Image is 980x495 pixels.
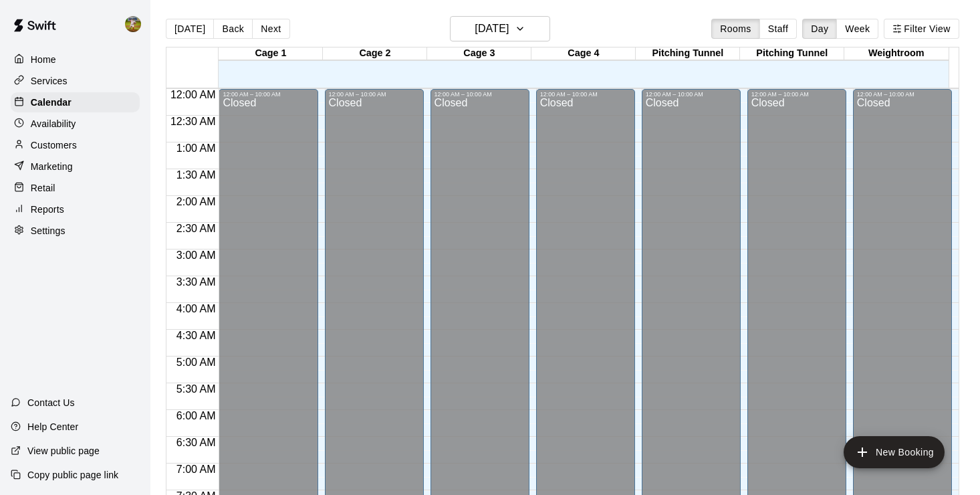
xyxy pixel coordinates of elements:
p: Services [31,74,68,88]
button: Rooms [711,19,759,39]
p: Calendar [31,96,72,109]
span: 6:00 AM [173,410,219,421]
span: 6:30 AM [173,437,219,448]
p: Availability [31,117,76,130]
div: Jhonny Montoya [122,11,150,37]
a: Home [11,50,140,70]
h6: [DATE] [475,19,509,38]
button: [DATE] [166,19,214,39]
p: Copy public page link [27,468,118,482]
p: Home [31,53,56,66]
span: 4:00 AM [173,303,219,314]
p: Help Center [27,420,78,433]
span: 12:00 AM [167,89,219,100]
div: 12:00 AM – 10:00 AM [329,91,420,98]
span: 7:00 AM [173,464,219,475]
div: 12:00 AM – 10:00 AM [223,91,314,98]
a: Retail [11,178,140,198]
a: Customers [11,135,140,155]
div: Pitching Tunnel [636,47,740,60]
span: 2:00 AM [173,196,219,207]
span: 2:30 AM [173,223,219,234]
span: 4:30 AM [173,330,219,341]
img: Jhonny Montoya [125,16,141,32]
div: 12:00 AM – 10:00 AM [540,91,631,98]
p: Reports [31,203,64,216]
div: 12:00 AM – 10:00 AM [857,91,948,98]
p: Retail [31,181,55,195]
span: 1:30 AM [173,169,219,181]
a: Reports [11,199,140,219]
span: 1:00 AM [173,142,219,154]
button: add [844,436,945,468]
span: 5:30 AM [173,383,219,395]
div: Cage 3 [427,47,531,60]
button: Week [836,19,878,39]
div: Weightroom [844,47,949,60]
p: Contact Us [27,396,75,409]
div: Pitching Tunnel [740,47,844,60]
a: Calendar [11,92,140,112]
span: 3:30 AM [173,276,219,288]
p: Settings [31,224,66,237]
span: 12:30 AM [167,116,219,127]
button: Back [213,19,253,39]
button: Staff [759,19,798,39]
div: Cage 2 [323,47,427,60]
p: View public page [27,444,100,458]
div: 12:00 AM – 10:00 AM [435,91,525,98]
button: Day [802,19,837,39]
p: Customers [31,138,77,152]
button: Next [252,19,289,39]
div: 12:00 AM – 10:00 AM [646,91,737,98]
a: Settings [11,221,140,241]
button: Filter View [884,19,959,39]
a: Marketing [11,157,140,177]
span: 5:00 AM [173,357,219,368]
div: Cage 1 [219,47,323,60]
button: [DATE] [450,16,550,41]
div: 12:00 AM – 10:00 AM [751,91,842,98]
a: Availability [11,114,140,134]
a: Services [11,71,140,91]
p: Marketing [31,160,73,173]
div: Cage 4 [531,47,636,60]
span: 3:00 AM [173,250,219,261]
